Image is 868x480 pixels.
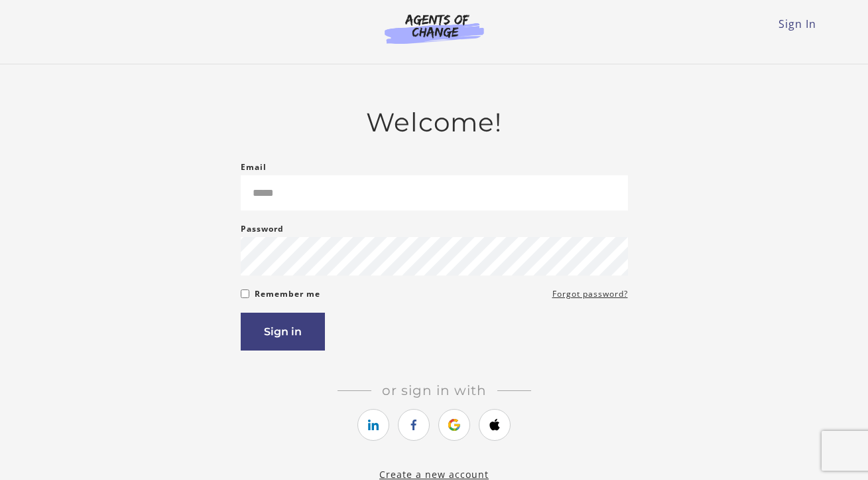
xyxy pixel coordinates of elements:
[778,17,816,31] a: Sign In
[371,13,498,44] img: Agents of Change Logo
[255,286,320,302] label: Remember me
[398,409,430,441] a: https://courses.thinkific.com/users/auth/facebook?ss%5Breferral%5D=&ss%5Buser_return_to%5D=&ss%5B...
[371,382,497,398] span: Or sign in with
[438,409,470,441] a: https://courses.thinkific.com/users/auth/google?ss%5Breferral%5D=&ss%5Buser_return_to%5D=&ss%5Bvi...
[241,159,267,175] label: Email
[552,286,628,302] a: Forgot password?
[241,221,284,237] label: Password
[479,409,511,441] a: https://courses.thinkific.com/users/auth/apple?ss%5Breferral%5D=&ss%5Buser_return_to%5D=&ss%5Bvis...
[241,107,628,138] h2: Welcome!
[241,313,325,351] button: Sign in
[357,409,389,441] a: https://courses.thinkific.com/users/auth/linkedin?ss%5Breferral%5D=&ss%5Buser_return_to%5D=&ss%5B...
